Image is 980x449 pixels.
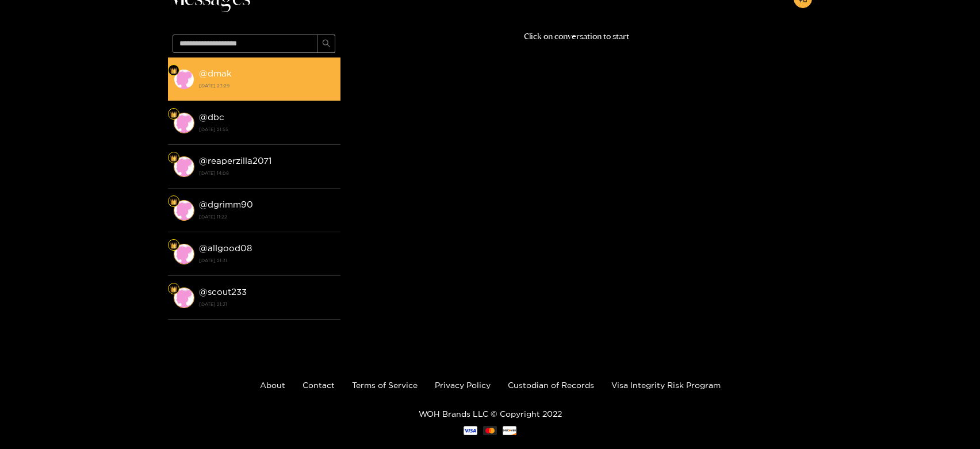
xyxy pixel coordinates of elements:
a: Contact [303,381,335,389]
img: conversation [174,244,194,264]
strong: [DATE] 21:31 [199,255,335,266]
strong: [DATE] 21:55 [199,124,335,135]
img: conversation [174,287,194,308]
img: conversation [174,69,194,90]
a: Terms of Service [352,381,418,389]
img: conversation [174,113,194,133]
a: Privacy Policy [435,381,491,389]
img: Fan Level [170,67,177,74]
strong: [DATE] 21:31 [199,299,335,309]
img: Fan Level [170,286,177,293]
strong: @ scout233 [199,287,247,297]
strong: @ dgrimm90 [199,199,253,209]
strong: [DATE] 14:08 [199,168,335,178]
img: Fan Level [170,155,177,162]
strong: @ dmak [199,68,232,78]
strong: @ allgood08 [199,243,252,253]
img: conversation [174,200,194,221]
span: search [322,39,331,49]
a: Custodian of Records [508,381,594,389]
img: Fan Level [170,198,177,205]
img: Fan Level [170,111,177,118]
p: Click on conversation to start [340,30,812,43]
strong: [DATE] 11:22 [199,212,335,222]
a: About [260,381,285,389]
a: Visa Integrity Risk Program [611,381,721,389]
button: search [317,34,335,53]
img: Fan Level [170,242,177,249]
strong: @ dbc [199,112,224,122]
strong: @ reaperzilla2071 [199,156,271,166]
strong: [DATE] 23:29 [199,80,335,91]
img: conversation [174,156,194,177]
